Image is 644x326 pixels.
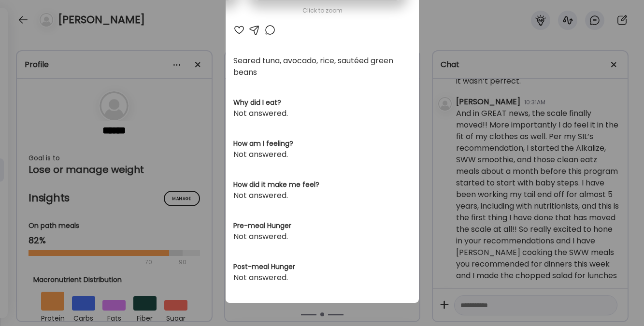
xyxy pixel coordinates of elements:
[233,190,411,201] div: Not answered.
[233,231,411,242] div: Not answered.
[233,139,411,149] h3: How am I feeling?
[233,108,411,119] div: Not answered.
[233,98,411,108] h3: Why did I eat?
[233,55,411,78] div: Seared tuna, avocado, rice, sautéed green beans
[233,221,411,231] h3: Pre-meal Hunger
[233,149,411,160] div: Not answered.
[233,272,411,283] div: Not answered.
[233,262,411,272] h3: Post-meal Hunger
[233,5,411,16] div: Click to zoom
[233,180,411,190] h3: How did it make me feel?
